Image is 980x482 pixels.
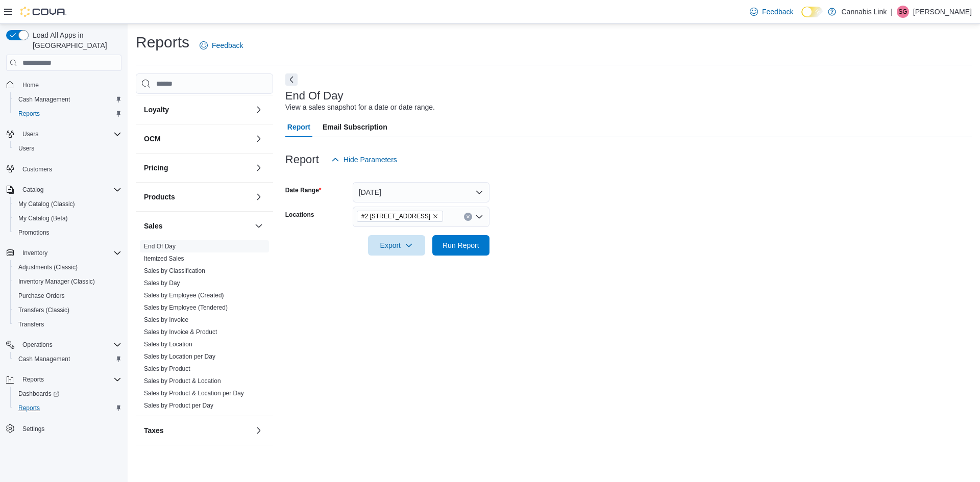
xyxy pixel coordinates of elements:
[22,165,52,173] span: Customers
[285,90,344,102] h3: End Of Day
[285,102,435,113] div: View a sales snapshot for a date or date range.
[144,390,244,397] a: Sales by Product & Location per Day
[253,191,265,203] button: Products
[18,277,95,286] span: Inventory Manager (Classic)
[144,328,217,336] a: Sales by Invoice & Product
[136,32,189,53] h1: Reports
[14,212,121,224] span: My Catalog (Beta)
[14,93,74,106] a: Cash Management
[144,377,221,385] span: Sales by Product & Location
[18,422,121,435] span: Settings
[14,402,44,414] a: Reports
[18,373,121,386] span: Reports
[475,213,483,221] button: Open list of options
[22,130,38,138] span: Users
[18,263,78,271] span: Adjustments (Classic)
[18,110,40,118] span: Reports
[144,243,176,250] a: End Of Day
[327,149,401,170] button: Hide Parameters
[14,198,121,210] span: My Catalog (Classic)
[18,144,34,153] span: Users
[20,7,66,17] img: Cova
[144,105,251,115] button: Loyalty
[353,182,489,202] button: [DATE]
[762,7,793,17] span: Feedback
[144,292,224,299] a: Sales by Employee (Created)
[2,421,126,436] button: Settings
[14,388,63,400] a: Dashboards
[287,117,310,137] span: Report
[898,6,907,18] span: SG
[14,304,121,316] span: Transfers (Classic)
[144,163,251,173] button: Pricing
[10,225,126,240] button: Promotions
[144,134,251,144] button: OCM
[10,401,126,415] button: Reports
[253,424,265,437] button: Taxes
[18,247,52,259] button: Inventory
[285,186,322,194] label: Date Range
[22,425,44,433] span: Settings
[432,213,438,219] button: Remove #2 1149 Western Rd. from selection in this group
[432,235,489,256] button: Run Report
[14,261,82,273] a: Adjustments (Classic)
[285,211,314,219] label: Locations
[891,6,893,18] p: |
[144,365,190,372] a: Sales by Product
[144,105,169,115] h3: Loyalty
[18,355,70,363] span: Cash Management
[212,40,243,50] span: Feedback
[14,212,72,224] a: My Catalog (Beta)
[14,353,121,365] span: Cash Management
[2,77,126,92] button: Home
[14,275,99,288] a: Inventory Manager (Classic)
[14,318,48,331] a: Transfers
[18,79,43,91] a: Home
[144,316,188,324] span: Sales by Invoice
[344,155,397,165] span: Hide Parameters
[14,290,69,302] a: Purchase Orders
[144,304,228,311] a: Sales by Employee (Tendered)
[10,260,126,274] button: Adjustments (Classic)
[18,163,121,175] span: Customers
[18,339,121,351] span: Operations
[2,372,126,387] button: Reports
[144,353,215,360] a: Sales by Location per Day
[10,141,126,156] button: Users
[10,317,126,332] button: Transfers
[144,279,180,287] span: Sales by Day
[18,163,56,175] a: Customers
[2,127,126,141] button: Users
[464,213,472,221] button: Clear input
[14,142,38,155] a: Users
[14,226,54,239] a: Promotions
[144,402,213,409] a: Sales by Product per Day
[361,211,430,221] span: #2 [STREET_ADDRESS]
[14,290,121,302] span: Purchase Orders
[913,6,972,18] p: [PERSON_NAME]
[897,6,909,18] div: Smriti Garg
[22,81,39,89] span: Home
[2,246,126,260] button: Inventory
[18,423,48,435] a: Settings
[22,341,53,349] span: Operations
[18,404,40,412] span: Reports
[285,154,319,166] h3: Report
[14,318,121,331] span: Transfers
[18,292,65,300] span: Purchase Orders
[144,401,213,410] span: Sales by Product per Day
[14,353,74,365] a: Cash Management
[14,388,121,400] span: Dashboards
[18,320,44,328] span: Transfers
[18,339,57,351] button: Operations
[14,142,121,155] span: Users
[18,128,42,140] button: Users
[18,214,68,222] span: My Catalog (Beta)
[18,229,50,237] span: Promotions
[2,162,126,176] button: Customers
[144,221,251,231] button: Sales
[144,425,251,436] button: Taxes
[253,133,265,145] button: OCM
[144,221,163,231] h3: Sales
[144,267,205,274] a: Sales by Classification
